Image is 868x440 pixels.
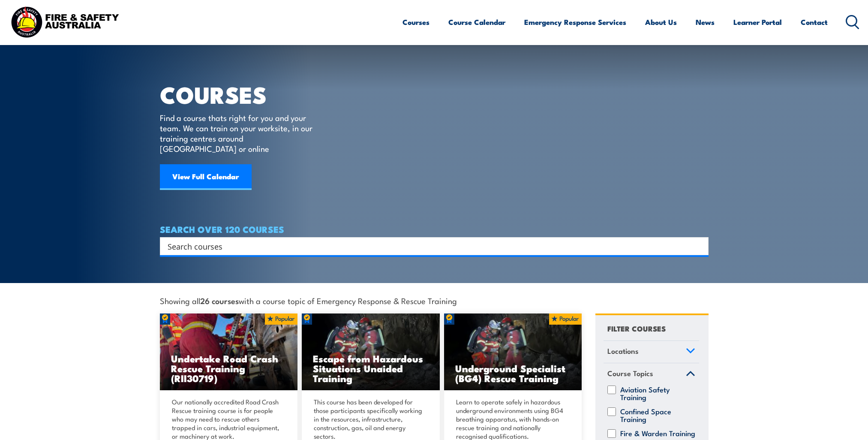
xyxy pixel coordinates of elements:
a: View Full Calendar [160,164,252,190]
a: Emergency Response Services [524,11,626,33]
img: Underground mine rescue [444,313,582,391]
form: Search form [169,240,691,252]
h3: Undertake Road Crash Rescue Training (RII30719) [171,353,287,383]
p: Find a course thats right for you and your team. We can train on your worksite, in our training c... [160,112,316,154]
h3: Underground Specialist (BG4) Rescue Training [455,363,571,383]
input: Search input [168,240,690,253]
a: Locations [604,341,699,363]
h1: COURSES [160,84,325,104]
label: Fire & Warden Training [620,429,695,438]
strong: 26 courses [200,295,239,306]
label: Aviation Safety Training [620,386,695,401]
h3: Escape from Hazardous Situations Unaided Training [313,353,429,383]
h4: FILTER COURSES [607,322,666,334]
a: Learner Portal [733,11,782,33]
a: Course Calendar [448,11,505,33]
label: Confined Space Training [620,407,695,423]
a: Course Topics [604,363,699,386]
a: News [696,11,715,33]
img: Road Crash Rescue Training [160,313,298,391]
a: Courses [402,11,429,33]
a: About Us [645,11,677,33]
a: Contact [801,11,828,33]
button: Search magnifier button [694,240,706,252]
a: Underground Specialist (BG4) Rescue Training [444,313,582,391]
span: Course Topics [607,368,653,379]
a: Escape from Hazardous Situations Unaided Training [302,313,440,391]
span: Showing all with a course topic of Emergency Response & Rescue Training [160,296,457,305]
img: Underground mine rescue [302,313,440,391]
h4: SEARCH OVER 120 COURSES [160,224,709,234]
a: Undertake Road Crash Rescue Training (RII30719) [160,313,298,391]
span: Locations [607,345,639,357]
